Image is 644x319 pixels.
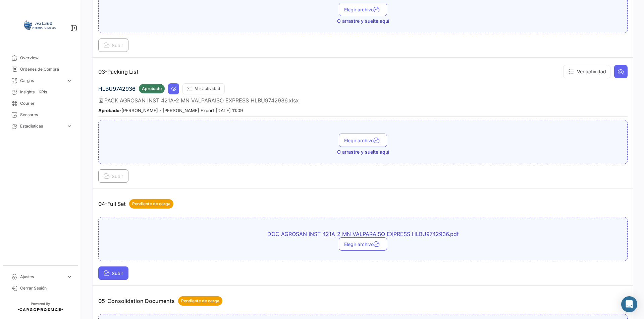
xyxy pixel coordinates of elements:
span: Elegir archivo [344,138,382,143]
span: Aprobado [142,86,162,92]
span: O arrastre y suelte aquí [337,18,389,24]
span: Elegir archivo [344,7,382,12]
small: - [PERSON_NAME] - [PERSON_NAME] Export [DATE] 11:09 [98,108,243,113]
p: 03-Packing List [98,68,139,75]
a: Sensores [5,109,75,121]
a: Órdenes de Compra [5,64,75,75]
b: Aprobado [98,108,119,113]
span: Courier [20,100,72,106]
span: Estadísticas [20,123,64,129]
span: Ajustes [20,274,64,280]
span: Cerrar Sesión [20,285,72,291]
button: Elegir archivo [339,134,387,147]
button: Subir [98,38,128,52]
span: expand_more [66,123,72,129]
span: Pendiente de carga [132,201,170,207]
div: Abrir Intercom Messenger [621,296,637,312]
button: Ver actividad [563,65,610,78]
span: Subir [104,270,123,276]
span: HLBU9742936 [98,85,136,92]
button: Elegir archivo [339,3,387,16]
p: 05-Consolidation Documents [98,296,222,306]
span: DOC AGROSAN INST 421A-2 MN VALPARAISO EXPRESS HLBU9742936.pdf [246,231,480,237]
span: expand_more [66,274,72,280]
img: 64a6efb6-309f-488a-b1f1-3442125ebd42.png [23,8,57,42]
span: Elegir archivo [344,241,382,247]
span: O arrastre y suelte aquí [337,149,389,155]
a: Courier [5,98,75,109]
span: Pendiente de carga [181,298,219,304]
a: Insights - KPIs [5,86,75,98]
span: Insights - KPIs [20,89,72,95]
span: Subir [104,173,123,179]
span: Órdenes de Compra [20,66,72,72]
span: Cargas [20,78,64,84]
button: Ver actividad [182,83,225,94]
span: PACK AGROSAN INST 421A-2 MN VALPARAISO EXPRESS HLBU9742936.xlsx [104,97,299,104]
button: Elegir archivo [339,237,387,251]
span: expand_more [66,78,72,84]
span: Subir [104,43,123,48]
a: Overview [5,52,75,64]
button: Subir [98,266,128,280]
span: Sensores [20,112,72,118]
span: Overview [20,55,72,61]
p: 04-Full Set [98,199,173,209]
button: Subir [98,169,128,183]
